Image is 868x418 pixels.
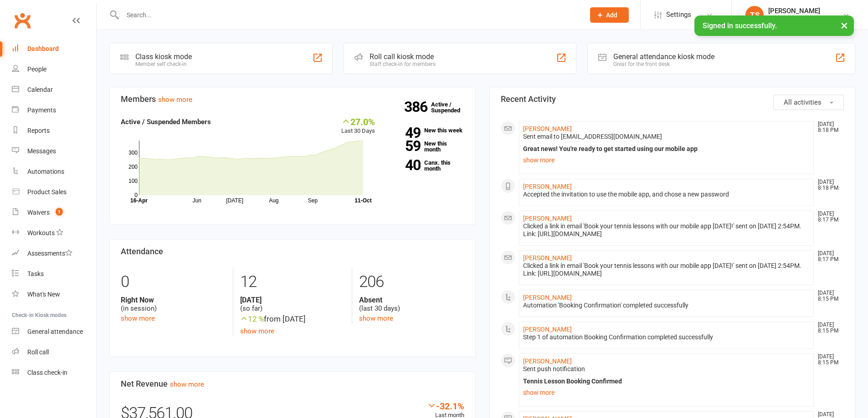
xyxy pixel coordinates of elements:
a: show more [158,96,192,104]
div: [GEOGRAPHIC_DATA] [768,15,830,23]
strong: 386 [404,100,431,114]
strong: Absent [359,296,464,304]
a: show more [240,327,274,335]
span: Settings [666,5,691,25]
a: Messages [12,141,96,161]
a: [PERSON_NAME] [523,326,572,333]
time: [DATE] 8:15 PM [813,354,843,366]
h3: Members [121,95,464,104]
div: Last 30 Days [341,116,375,136]
button: Add [590,7,629,23]
time: [DATE] 8:15 PM [813,290,843,302]
div: Tennis Lesson Booking Confirmed [523,378,810,385]
div: Roll call [27,348,49,356]
div: Calendar [27,86,53,93]
strong: 59 [389,139,421,153]
a: Dashboard [12,39,96,59]
a: Roll call [12,342,96,363]
span: Sent email to [EMAIL_ADDRESS][DOMAIN_NAME] [523,133,662,140]
div: (last 30 days) [359,296,464,313]
div: Automation 'Booking Confirmation' completed successfully [523,302,810,309]
div: General attendance kiosk mode [613,52,714,61]
div: Great for the front desk [613,61,714,67]
button: × [836,15,853,35]
div: 0 [121,268,226,296]
div: Messages [27,147,56,155]
a: [PERSON_NAME] [523,294,572,301]
div: (so far) [240,296,345,313]
time: [DATE] 8:18 PM [813,121,843,133]
a: [PERSON_NAME] [523,183,572,190]
span: All activities [784,98,822,106]
a: Automations [12,161,96,182]
span: 1 [56,208,63,216]
div: Assessments [27,250,72,257]
div: Accepted the invitation to use the mobile app, and chose a new password [523,191,810,198]
div: What's New [27,291,60,298]
strong: Right Now [121,296,226,304]
span: Sent push notification [523,365,585,373]
div: [PERSON_NAME] [768,7,830,15]
div: Class kiosk mode [135,52,192,61]
time: [DATE] 8:17 PM [813,211,843,223]
a: 49New this week [389,127,464,133]
div: Clicked a link in email 'Book your tennis lessons with our mobile app [DATE]!' sent on [DATE] 2:5... [523,262,810,277]
div: Step 1 of automation Booking Confirmation completed successfully [523,333,810,341]
div: Waivers [27,209,50,216]
div: -32.1% [427,401,464,411]
div: Payments [27,106,56,114]
a: [PERSON_NAME] [523,215,572,222]
div: 27.0% [341,116,375,126]
div: Member self check-in [135,61,192,67]
div: Class check-in [27,369,67,376]
div: 206 [359,268,464,296]
a: show more [523,386,810,399]
a: [PERSON_NAME] [523,254,572,262]
div: Great news! You're ready to get started using our mobile app [523,145,810,153]
input: Search... [120,9,578,21]
div: from [DATE] [240,313,345,325]
a: General attendance kiosk mode [12,322,96,342]
h3: Attendance [121,247,464,256]
span: 12 % [240,314,264,323]
a: Workouts [12,223,96,243]
strong: [DATE] [240,296,345,304]
div: Workouts [27,229,55,237]
time: [DATE] 8:18 PM [813,179,843,191]
h3: Recent Activity [501,95,844,104]
a: 386Active / Suspended [431,95,471,120]
div: Roll call kiosk mode [370,52,436,61]
a: Product Sales [12,182,96,202]
time: [DATE] 8:17 PM [813,251,843,262]
strong: 49 [389,126,421,140]
div: Reports [27,127,50,134]
div: Automations [27,168,64,175]
div: Staff check-in for members [370,61,436,67]
span: Add [606,11,617,19]
a: Waivers 1 [12,202,96,223]
a: 59New this month [389,141,464,152]
div: Tasks [27,270,44,277]
div: General attendance [27,328,83,335]
a: show more [121,314,155,322]
a: Assessments [12,243,96,264]
div: TS [745,6,764,24]
div: Dashboard [27,45,59,52]
a: Clubworx [11,9,34,32]
span: Signed in successfully. [703,21,777,30]
a: What's New [12,284,96,305]
a: Tasks [12,264,96,284]
a: Payments [12,100,96,121]
a: [PERSON_NAME] [523,358,572,365]
a: show more [523,154,810,166]
strong: 40 [389,158,421,172]
div: 12 [240,268,345,296]
a: show more [359,314,393,322]
h3: Net Revenue [121,379,464,388]
a: [PERSON_NAME] [523,125,572,132]
div: People [27,65,46,73]
div: Product Sales [27,188,67,196]
a: 40Canx. this month [389,160,464,171]
a: People [12,59,96,80]
a: Calendar [12,80,96,100]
